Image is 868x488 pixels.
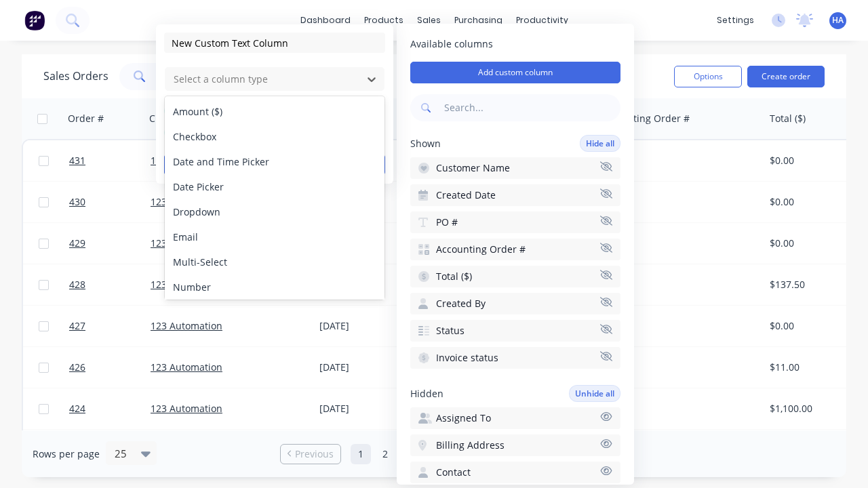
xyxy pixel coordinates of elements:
[69,347,151,388] a: 426
[164,154,272,176] button: Save
[436,243,526,256] span: Accounting Order #
[770,361,849,374] div: $11.00
[69,430,151,470] a: 425
[151,154,222,167] a: 123 Automation
[375,444,395,464] a: Page 2
[165,199,384,224] div: Dropdown
[165,249,384,274] div: Multi-Select
[351,444,371,464] a: Page 1 is your current page
[580,135,620,152] button: Hide all
[410,211,620,233] button: PO #
[151,361,222,373] a: 123 Automation
[410,462,620,483] button: Contact
[165,174,384,199] div: Date Picker
[770,237,849,250] div: $0.00
[436,351,498,365] span: Invoice status
[69,223,151,264] a: 429
[436,439,505,452] span: Billing Address
[747,66,825,87] button: Create order
[69,182,151,222] a: 430
[69,361,85,374] span: 426
[410,387,443,401] span: Hidden
[569,385,620,402] button: Unhide all
[436,161,510,175] span: Customer Name
[410,62,620,83] button: Add custom column
[436,270,472,283] span: Total ($)
[436,216,458,229] span: PO #
[165,99,384,124] div: Amount ($)
[410,293,620,314] button: Created By
[319,361,420,374] div: [DATE]
[149,112,223,125] div: Customer Name
[69,278,85,291] span: 428
[68,112,104,125] div: Order #
[436,297,486,310] span: Created By
[770,112,806,125] div: Total ($)
[151,195,222,208] a: 123 Automation
[319,402,420,415] div: [DATE]
[410,434,620,456] button: Billing Address
[410,157,620,179] button: Customer Name
[441,94,620,121] input: Search...
[770,278,849,291] div: $137.50
[357,10,410,30] div: products
[24,10,45,30] img: Factory
[165,224,384,249] div: Email
[710,10,761,30] div: settings
[69,402,85,415] span: 424
[294,10,357,30] a: dashboard
[33,447,100,461] span: Rows per page
[436,466,471,479] span: Contact
[770,195,849,209] div: $0.00
[410,407,620,429] button: Assigned To
[275,444,593,464] ul: Pagination
[69,264,151,305] a: 428
[410,239,620,260] button: Accounting Order #
[165,274,384,300] div: Number
[410,320,620,342] button: Status
[832,14,844,26] span: HA
[295,447,334,461] span: Previous
[410,266,620,287] button: Total ($)
[770,402,849,415] div: $1,100.00
[69,154,85,167] span: 431
[436,188,496,202] span: Created Date
[410,137,441,150] span: Shown
[69,140,151,181] a: 431
[770,154,849,167] div: $0.00
[448,10,509,30] div: purchasing
[410,37,620,51] span: Available columns
[151,402,222,415] a: 123 Automation
[43,70,108,83] h1: Sales Orders
[281,447,340,461] a: Previous page
[151,278,222,291] a: 123 Automation
[69,306,151,346] a: 427
[165,124,384,149] div: Checkbox
[600,112,690,125] div: Accounting Order #
[151,237,222,249] a: 123 Automation
[151,319,222,332] a: 123 Automation
[164,33,385,53] input: Enter column name...
[69,195,85,209] span: 430
[436,324,465,338] span: Status
[410,10,448,30] div: sales
[436,411,491,425] span: Assigned To
[69,319,85,333] span: 427
[770,319,849,333] div: $0.00
[509,10,575,30] div: productivity
[410,347,620,369] button: Invoice status
[69,237,85,250] span: 429
[165,149,384,174] div: Date and Time Picker
[674,66,742,87] button: Options
[69,388,151,429] a: 424
[410,184,620,206] button: Created Date
[319,319,420,333] div: [DATE]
